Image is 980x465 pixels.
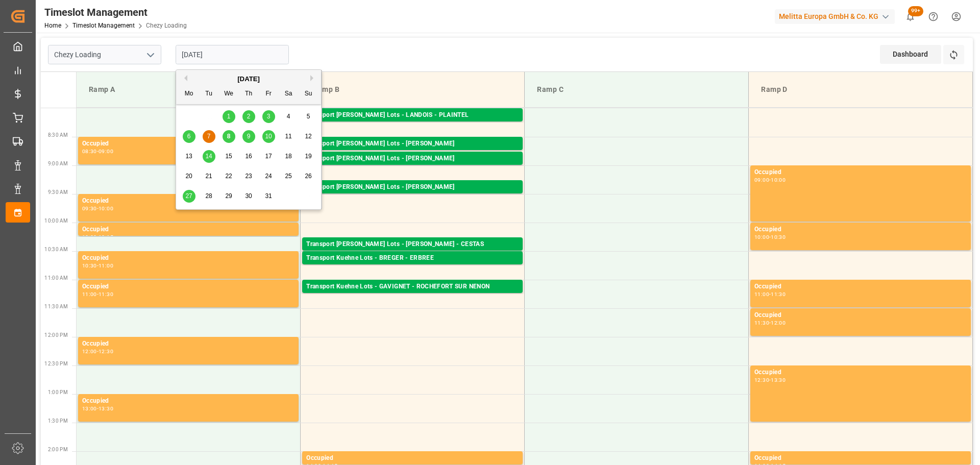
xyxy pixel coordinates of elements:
[85,80,292,99] div: Ramp A
[185,192,192,200] span: 27
[247,133,251,140] span: 9
[99,206,113,211] div: 10:00
[306,239,519,250] div: Transport [PERSON_NAME] Lots - [PERSON_NAME] - CESTAS
[203,130,215,143] div: Choose Tuesday, October 7th, 2025
[97,235,99,239] div: -
[227,133,231,140] span: 8
[309,80,516,99] div: Ramp B
[305,173,311,180] span: 26
[183,170,195,183] div: Choose Monday, October 20th, 2025
[203,150,215,163] div: Choose Tuesday, October 14th, 2025
[44,332,68,338] span: 12:00 PM
[183,150,195,163] div: Choose Monday, October 13th, 2025
[97,263,99,268] div: -
[48,447,68,452] span: 2:00 PM
[82,206,97,211] div: 09:30
[44,22,61,29] a: Home
[242,170,255,183] div: Choose Thursday, October 23rd, 2025
[754,310,967,321] div: Occupied
[99,263,113,268] div: 11:00
[203,170,215,183] div: Choose Tuesday, October 21st, 2025
[754,235,769,239] div: 10:00
[82,282,295,292] div: Occupied
[245,153,252,160] span: 16
[282,88,295,101] div: Sa
[310,75,316,81] button: Next Month
[44,218,68,224] span: 10:00 AM
[187,133,191,140] span: 6
[181,75,187,81] button: Previous Month
[306,192,519,201] div: Pallets: 6,TU: 1511,City: CARQUEFOU,Arrival: [DATE] 00:00:00
[302,170,315,183] div: Choose Sunday, October 26th, 2025
[82,196,295,206] div: Occupied
[44,5,187,20] div: Timeslot Management
[82,396,295,406] div: Occupied
[44,275,68,281] span: 11:00 AM
[82,349,97,354] div: 12:00
[771,378,786,382] div: 13:30
[306,149,519,158] div: Pallets: ,TU: 105,City: [GEOGRAPHIC_DATA],Arrival: [DATE] 00:00:00
[97,292,99,297] div: -
[305,133,311,140] span: 12
[262,110,275,123] div: Choose Friday, October 3rd, 2025
[306,154,519,164] div: Transport [PERSON_NAME] Lots - [PERSON_NAME]
[306,182,519,192] div: Transport [PERSON_NAME] Lots - [PERSON_NAME]
[176,45,289,64] input: DD-MM-YYYY
[775,7,899,26] button: Melitta Europa GmbH & Co. KG
[899,5,922,28] button: show 100 new notifications
[305,153,311,160] span: 19
[99,292,113,297] div: 11:30
[99,149,113,154] div: 09:00
[754,167,967,178] div: Occupied
[285,133,291,140] span: 11
[183,88,195,101] div: Mo
[44,304,68,309] span: 11:30 AM
[245,173,252,180] span: 23
[306,250,519,258] div: Pallets: 1,TU: 302,City: [GEOGRAPHIC_DATA],Arrival: [DATE] 00:00:00
[44,247,68,252] span: 10:30 AM
[754,292,769,297] div: 11:00
[225,153,232,160] span: 15
[82,339,295,349] div: Occupied
[306,253,519,263] div: Transport Kuehne Lots - BREGER - ERBREE
[533,80,740,99] div: Ramp C
[769,321,771,325] div: -
[44,361,68,366] span: 12:30 PM
[185,173,192,180] span: 20
[82,406,97,411] div: 13:00
[82,263,97,268] div: 10:30
[48,189,68,195] span: 9:30 AM
[757,80,964,99] div: Ramp D
[302,150,315,163] div: Choose Sunday, October 19th, 2025
[265,153,272,160] span: 17
[262,150,275,163] div: Choose Friday, October 17th, 2025
[769,292,771,297] div: -
[205,192,212,200] span: 28
[247,113,251,120] span: 2
[306,282,519,292] div: Transport Kuehne Lots - GAVIGNET - ROCHEFORT SUR NENON
[771,321,786,325] div: 12:00
[183,190,195,203] div: Choose Monday, October 27th, 2025
[262,130,275,143] div: Choose Friday, October 10th, 2025
[179,107,318,206] div: month 2025-10
[754,368,967,378] div: Occupied
[82,139,295,149] div: Occupied
[82,253,295,263] div: Occupied
[48,45,161,64] input: Type to search/select
[72,22,135,29] a: Timeslot Management
[754,282,967,292] div: Occupied
[775,9,895,24] div: Melitta Europa GmbH & Co. KG
[754,321,769,325] div: 11:30
[306,139,519,149] div: Transport [PERSON_NAME] Lots - [PERSON_NAME]
[97,406,99,411] div: -
[908,6,923,16] span: 99+
[880,45,941,64] div: Dashboard
[99,349,113,354] div: 12:30
[265,192,272,200] span: 31
[183,130,195,143] div: Choose Monday, October 6th, 2025
[176,74,321,84] div: [DATE]
[223,110,235,123] div: Choose Wednesday, October 1st, 2025
[223,190,235,203] div: Choose Wednesday, October 29th, 2025
[97,149,99,154] div: -
[223,88,235,101] div: We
